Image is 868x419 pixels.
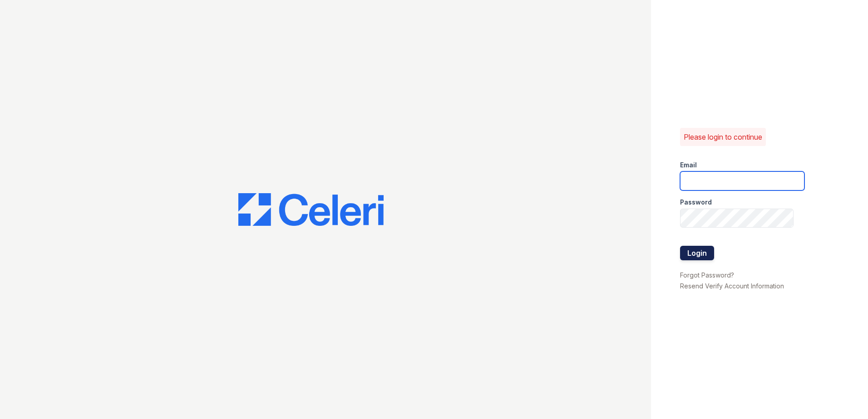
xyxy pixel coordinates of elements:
[684,132,762,142] p: Please login to continue
[680,271,734,279] a: Forgot Password?
[238,193,384,226] img: CE_Logo_Blue-a8612792a0a2168367f1c8372b55b34899dd931a85d93a1a3d3e32e68fde9ad4.png
[680,198,712,207] label: Password
[680,282,784,290] a: Resend Verify Account Information
[680,161,697,170] label: Email
[680,246,714,260] button: Login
